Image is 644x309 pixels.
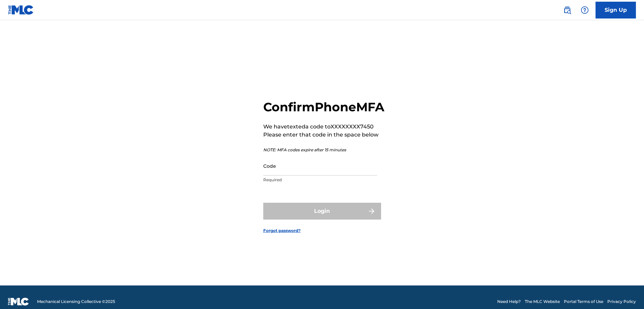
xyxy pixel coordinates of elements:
a: Sign Up [596,2,636,18]
img: MLC Logo [8,5,34,15]
a: Public Search [561,3,574,17]
img: search [563,6,571,14]
div: Help [578,3,591,17]
img: help [581,6,589,14]
a: The MLC Website [525,299,560,305]
p: Please enter that code in the space below [263,131,384,139]
a: Need Help? [497,299,521,305]
p: We have texted a code to XXXXXXXX7450 [263,123,384,131]
span: Mechanical Licensing Collective © 2025 [37,299,115,305]
a: Privacy Policy [607,299,636,305]
p: Required [263,177,377,183]
p: NOTE: MFA codes expire after 15 minutes [263,147,384,153]
img: logo [8,298,29,306]
h2: Confirm Phone MFA [263,100,384,115]
a: Forgot password? [263,228,301,234]
a: Portal Terms of Use [564,299,603,305]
